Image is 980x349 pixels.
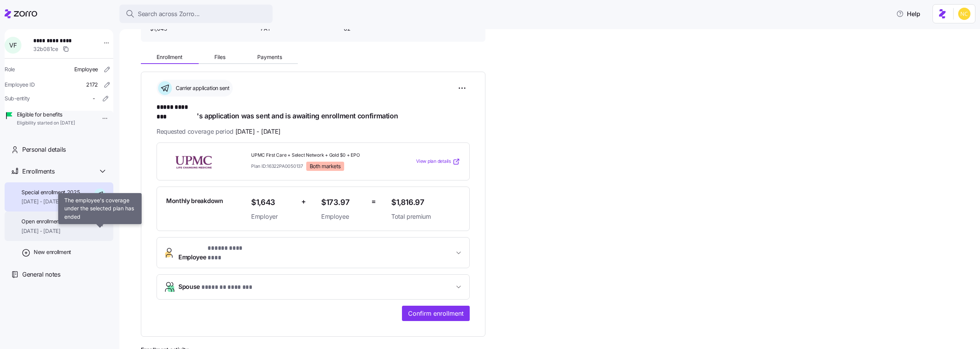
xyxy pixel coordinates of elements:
[74,66,98,73] span: Employee
[235,127,281,136] span: [DATE] - [DATE]
[157,127,281,136] span: Requested coverage period
[261,25,338,33] span: PA1
[402,306,470,321] button: Confirm enrollment
[958,8,970,20] img: e03b911e832a6112bf72643c5874f8d8
[178,244,251,262] span: Employee
[21,218,75,225] span: Open enrollment 2025
[416,158,460,165] a: View plan details
[166,196,223,206] span: Monthly breakdown
[5,66,15,73] span: Role
[251,212,295,221] span: Employer
[138,9,200,19] span: Search across Zorro...
[391,212,460,221] span: Total premium
[33,45,58,53] span: 32b081ce
[257,54,282,60] span: Payments
[321,212,365,221] span: Employee
[86,81,98,88] span: 2172
[119,5,273,23] button: Search across Zorro...
[93,95,95,102] span: -
[157,54,183,60] span: Enrollment
[21,188,80,196] span: Special enrollment 2025
[5,95,30,102] span: Sub-entity
[890,6,926,21] button: Help
[17,111,75,118] span: Eligible for benefits
[391,196,460,209] span: $1,816.97
[178,282,255,292] span: Spouse
[321,196,365,209] span: $173.97
[150,25,255,33] span: $1,643
[251,196,295,209] span: $1,643
[301,196,306,207] span: +
[344,25,421,33] span: 62
[22,167,54,176] span: Enrollments
[21,198,80,205] span: [DATE] - [DATE]
[408,309,464,318] span: Confirm enrollment
[22,145,66,154] span: Personal details
[310,163,341,170] span: Both markets
[34,248,71,256] span: New enrollment
[22,270,60,279] span: General notes
[21,227,75,235] span: [DATE] - [DATE]
[896,9,920,18] span: Help
[17,120,75,126] span: Eligibility started on [DATE]
[9,42,16,48] span: V F
[5,81,35,88] span: Employee ID
[416,158,451,165] span: View plan details
[173,84,229,92] span: Carrier application sent
[371,196,376,207] span: =
[251,152,385,159] span: UPMC First Care + Select Network + Gold $0 + EPO
[251,163,303,169] span: Plan ID: 16322PA0050137
[214,54,225,60] span: Files
[166,153,221,170] img: UPMC
[157,103,470,121] h1: 's application was sent and is awaiting enrollment confirmation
